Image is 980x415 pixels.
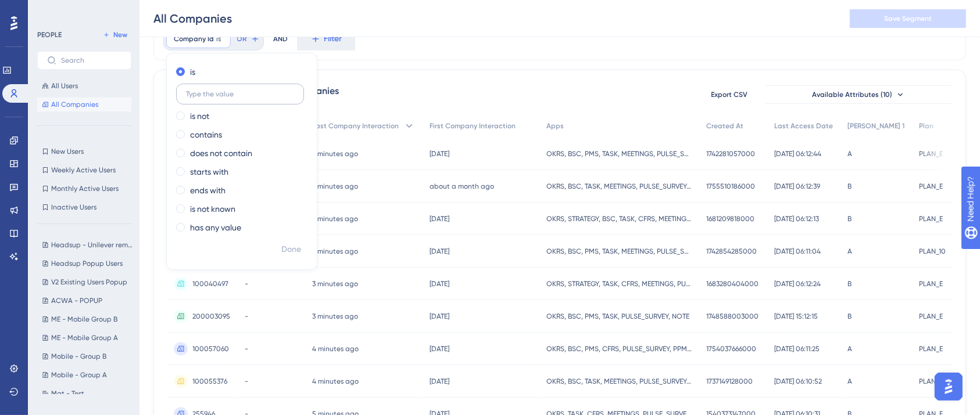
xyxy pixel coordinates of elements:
span: Last Company Interaction [312,121,399,131]
label: ends with [190,183,226,197]
span: OR [237,34,247,44]
span: ME - Mobile Group A [51,333,118,342]
span: 1737149128000 [706,377,753,386]
span: 100057060 [192,344,229,353]
span: Need Help? [27,3,73,17]
button: Inactive Users [37,200,131,214]
span: A [847,149,852,158]
label: is not [190,109,209,123]
button: Mat - Test [37,387,138,400]
span: - [245,312,248,321]
time: about a month ago [430,182,494,190]
div: All Companies [153,10,232,27]
time: 4 minutes ago [312,377,359,385]
button: Done [275,239,307,260]
span: [DATE] 06:11:04 [774,247,821,256]
span: First Company Interaction [430,121,516,131]
span: Plan [919,121,933,131]
time: [DATE] [430,247,449,255]
button: Filter [297,27,355,50]
time: [DATE] [430,312,449,320]
span: Apps [546,121,564,131]
label: starts with [190,165,228,179]
button: ME - Mobile Group B [37,312,138,326]
span: Headsup - Unilever removed [51,240,134,250]
span: [DATE] 06:12:13 [774,214,819,223]
span: Company Id [174,34,214,44]
time: [DATE] [430,280,449,288]
div: AND [273,27,288,50]
time: 2 minutes ago [312,215,358,223]
span: ACWA - POPUP [51,296,102,305]
div: PEOPLE [37,30,62,39]
span: ME - Mobile Group B [51,315,117,324]
span: Available Attributes (10) [812,90,892,99]
span: [DATE] 06:12:39 [774,182,820,191]
span: A [847,344,852,353]
time: [DATE] [430,150,449,158]
span: - [245,377,248,386]
span: OKRS, BSC, PMS, TASK, MEETINGS, PULSE_SURVEY, PPM, NOTE [546,149,692,158]
input: Search [61,56,121,64]
time: 4 minutes ago [312,345,359,353]
span: 1755510186000 [706,182,755,191]
button: ACWA - POPUP [37,294,138,308]
button: Mobile - Group B [37,349,138,363]
span: Weekly Active Users [51,165,116,175]
time: [DATE] [430,345,449,353]
span: New Users [51,147,84,156]
span: Mat - Test [51,389,84,398]
span: PLAN_10 [919,377,946,386]
span: All Users [51,81,78,91]
span: V2 Existing Users Popup [51,277,127,287]
button: Mobile - Group A [37,368,138,382]
span: A [847,377,852,386]
button: Export CSV [700,85,759,104]
button: Save Segment [850,9,966,28]
span: Headsup Popup Users [51,259,123,268]
span: OKRS, STRATEGY, TASK, CFRS, MEETINGS, PULSE_SURVEY, PPM, NOTE [546,279,692,288]
input: Type the value [186,90,294,98]
span: OKRS, BSC, TASK, MEETINGS, PULSE_SURVEY, PPM, NOTE [546,182,692,191]
span: [DATE] 06:12:44 [774,149,821,158]
time: 2 minutes ago [312,150,358,158]
span: Inactive Users [51,203,96,212]
span: PLAN_E [919,344,943,353]
label: is [190,65,195,79]
span: B [847,182,852,191]
label: has any value [190,221,241,234]
span: Monthly Active Users [51,184,119,193]
span: Filter [324,32,342,46]
button: Weekly Active Users [37,163,131,177]
button: New [99,28,131,42]
span: [DATE] 06:12:24 [774,279,821,288]
span: A [847,247,852,256]
span: 1742281057000 [706,149,755,158]
span: PLAN_E [919,149,943,158]
button: All Companies [37,98,131,111]
span: 1748588003000 [706,312,759,321]
span: [DATE] 06:11:25 [774,344,820,353]
span: 1742854285000 [706,247,757,256]
span: - [245,344,248,353]
time: 3 minutes ago [312,247,358,255]
span: 1754037666000 [706,344,756,353]
span: 100040497 [192,279,228,288]
span: Export CSV [711,90,748,99]
span: [DATE] 06:10:52 [774,377,822,386]
span: Save Segment [884,14,932,23]
span: [DATE] 15:12:15 [774,312,818,321]
button: All Users [37,79,131,93]
span: B [847,279,852,288]
span: 200003095 [192,312,230,321]
label: contains [190,128,222,142]
time: 3 minutes ago [312,280,358,288]
span: Done [281,243,301,257]
span: is [216,34,221,44]
span: 100055376 [192,377,227,386]
span: OKRS, STRATEGY, BSC, TASK, CFRS, MEETINGS, PULSE_SURVEY, PPM, NOTE [546,214,692,223]
button: Headsup - Unilever removed [37,238,138,252]
span: New [113,30,127,39]
span: B [847,214,852,223]
span: PLAN_E [919,182,943,191]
